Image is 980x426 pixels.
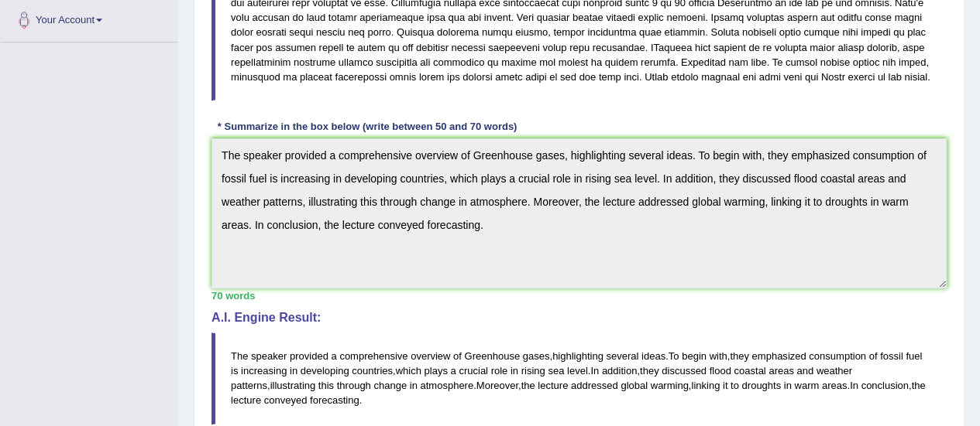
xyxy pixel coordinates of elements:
span: role [490,365,507,377]
span: in [410,380,418,391]
span: In [850,380,858,391]
span: conveyed [264,394,308,406]
span: addition [602,365,638,377]
span: The [231,350,248,362]
span: plays [424,365,447,377]
span: weather [817,365,852,377]
span: In [590,365,599,377]
span: crucial [459,365,488,377]
span: lecture [231,394,261,406]
span: areas [769,365,794,377]
span: to [731,380,739,391]
span: conclusion [861,380,908,391]
h4: A.I. Engine Result: [211,311,947,325]
span: Greenhouse [464,350,520,362]
span: it [723,380,728,391]
span: illustrating [270,380,316,391]
span: through [337,380,371,391]
span: increasing [241,365,287,377]
span: discussed [662,365,707,377]
blockquote: , . , , . , , . , , . , . [211,332,947,424]
span: they [730,350,749,362]
span: and [796,365,813,377]
span: ideas [641,350,665,362]
span: rising [521,365,545,377]
span: countries [352,365,393,377]
span: in [511,365,518,377]
span: consumption [809,350,866,362]
span: this [318,380,334,391]
span: droughts [741,380,781,391]
span: is [231,365,238,377]
span: sea [548,365,564,377]
span: change [373,380,407,391]
span: highlighting [552,350,603,362]
span: Moreover [476,380,518,391]
span: provided [290,350,328,362]
span: flood [709,365,731,377]
span: with [709,350,727,362]
span: linking [691,380,720,391]
span: lecture [538,380,568,391]
span: of [453,350,462,362]
span: gases [523,350,550,362]
span: fuel [906,350,922,362]
span: areas [822,380,848,391]
div: 70 words [211,288,947,303]
span: a [450,365,456,377]
span: in [290,365,297,377]
span: overview [411,350,450,362]
span: warming [651,380,689,391]
span: coastal [734,365,765,377]
span: which [396,365,421,377]
span: of [868,350,877,362]
span: global [621,380,648,391]
span: emphasized [751,350,806,362]
span: To [669,350,679,362]
span: speaker [251,350,287,362]
span: they [640,365,659,377]
span: warm [794,380,819,391]
span: patterns [231,380,267,391]
span: comprehensive [339,350,407,362]
span: developing [301,365,349,377]
span: level [567,365,588,377]
span: several [606,350,638,362]
span: the [911,380,925,391]
span: begin [682,350,707,362]
span: atmosphere [420,380,473,391]
div: * Summarize in the box below (write between 50 and 70 words) [211,120,523,135]
span: addressed [571,380,618,391]
span: the [521,380,535,391]
span: in [784,380,792,391]
span: forecasting [310,394,359,406]
span: fossil [880,350,903,362]
span: a [331,350,336,362]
